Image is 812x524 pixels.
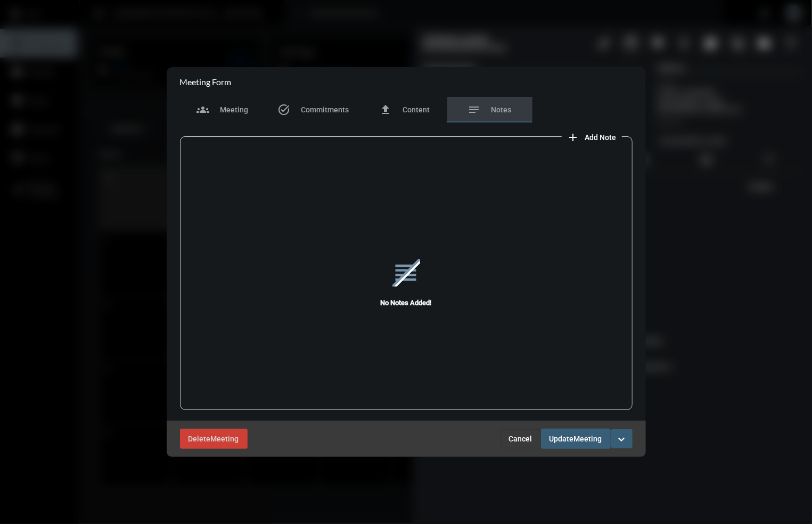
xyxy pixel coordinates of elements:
[491,105,512,114] span: Notes
[220,105,248,114] span: Meeting
[509,435,532,443] span: Cancel
[541,429,611,448] button: UpdateMeeting
[567,131,580,144] mat-icon: add
[211,435,239,444] span: Meeting
[616,433,628,446] mat-icon: expand_more
[301,105,349,114] span: Commitments
[403,105,430,114] span: Content
[549,435,574,444] span: Update
[379,103,392,116] mat-icon: file_upload
[501,429,541,448] button: Cancel
[468,103,481,116] mat-icon: notes
[180,429,248,448] button: DeleteMeeting
[188,435,211,444] span: Delete
[562,126,622,147] button: add note
[196,103,209,116] mat-icon: groups
[585,133,617,142] span: Add Note
[392,259,420,286] mat-icon: reorder
[180,299,633,307] h5: No Notes Added!
[574,435,602,444] span: Meeting
[180,77,232,87] h2: Meeting Form
[278,103,291,116] mat-icon: task_alt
